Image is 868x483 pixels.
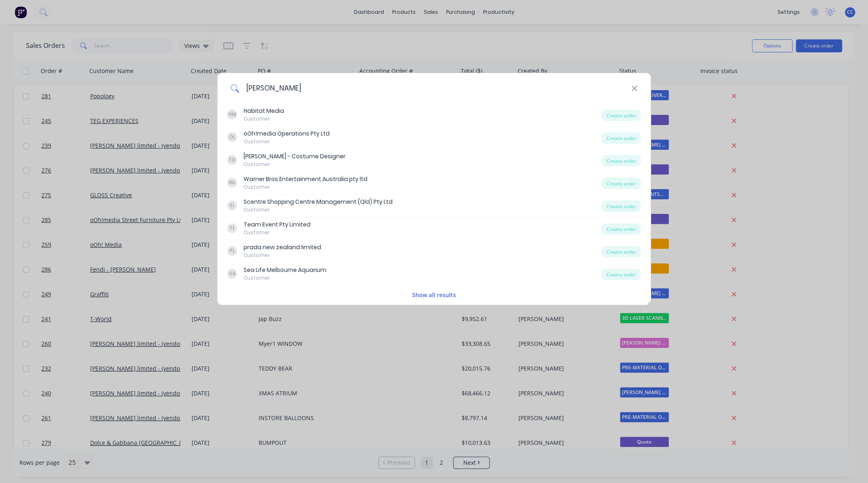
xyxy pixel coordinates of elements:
div: Customer [244,206,393,213]
div: Create order [602,110,641,121]
div: OL [227,132,237,142]
div: Customer [244,274,326,282]
input: Enter a customer name to create a new order... [239,73,631,103]
div: Create order [602,246,641,257]
div: Create order [602,155,641,166]
div: Create order [602,269,641,280]
div: Create order [602,178,641,189]
div: WL [227,178,237,188]
div: Create order [602,132,641,144]
div: Habitat Media [244,107,284,115]
div: PL [227,246,237,256]
div: Create order [602,201,641,212]
div: Customer [244,183,367,191]
div: Customer [244,161,345,168]
div: Customer [244,252,321,259]
div: prada new zealand limited [244,243,321,252]
div: Scentre Shopping Centre Management (Qld) Pty Ltd [244,198,393,206]
div: SA [227,269,237,278]
div: TD [227,155,237,165]
div: HM [227,110,237,119]
div: Customer [244,115,284,123]
div: Team Event Pty Limited [244,220,311,229]
div: Customer [244,138,330,145]
div: Customer [244,229,311,236]
div: TL [227,223,237,233]
div: oOh!media Operations Pty Ltd [244,129,330,138]
div: Create order [602,223,641,235]
div: Warner Bros Entertainment Australia pty ltd [244,175,367,183]
button: Show all results [410,290,458,300]
div: Sea Life Melbourne Aquarium [244,266,326,274]
div: [PERSON_NAME] - Costume Designer [244,152,345,161]
div: SL [227,201,237,210]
